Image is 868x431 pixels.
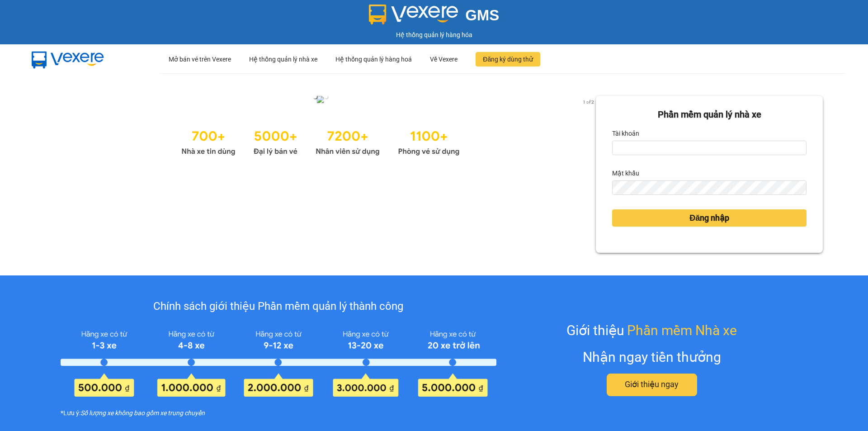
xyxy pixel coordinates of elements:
[61,408,496,418] div: *Lưu ý:
[2,30,866,40] div: Hệ thống quản lý hàng hóa
[612,166,639,180] label: Mật khẩu
[612,209,807,227] button: Đăng nhập
[583,346,721,368] div: Nhận ngay tiền thưởng
[335,45,412,74] div: Hệ thống quản lý hàng hoá
[625,378,679,391] span: Giới thiệu ngay
[369,5,458,24] img: logo 2
[181,124,460,158] img: Statistics.png
[23,44,113,74] img: mbUUG5Q.png
[607,374,697,396] button: Giới thiệu ngay
[612,180,807,195] input: Mật khẩu
[369,14,500,21] a: GMS
[169,45,231,74] div: Mở bán vé trên Vexere
[627,320,737,341] span: Phần mềm Nhà xe
[465,7,499,24] span: GMS
[566,320,737,341] div: Giới thiệu
[430,45,458,74] div: Về Vexere
[689,212,729,224] span: Đăng nhập
[249,45,317,74] div: Hệ thống quản lý nhà xe
[61,298,496,315] div: Chính sách giới thiệu Phần mềm quản lý thành công
[612,141,807,155] input: Tài khoản
[612,108,807,122] div: Phần mềm quản lý nhà xe
[612,126,639,141] label: Tài khoản
[476,52,540,66] button: Đăng ký dùng thử
[61,327,496,396] img: policy-intruduce-detail.png
[45,96,58,106] button: previous slide / item
[313,95,317,99] li: slide item 1
[483,54,533,64] span: Đăng ký dùng thử
[583,96,596,106] button: next slide / item
[580,96,596,108] p: 1 of 2
[80,408,205,418] i: Số lượng xe không bao gồm xe trung chuyển
[324,95,328,99] li: slide item 2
